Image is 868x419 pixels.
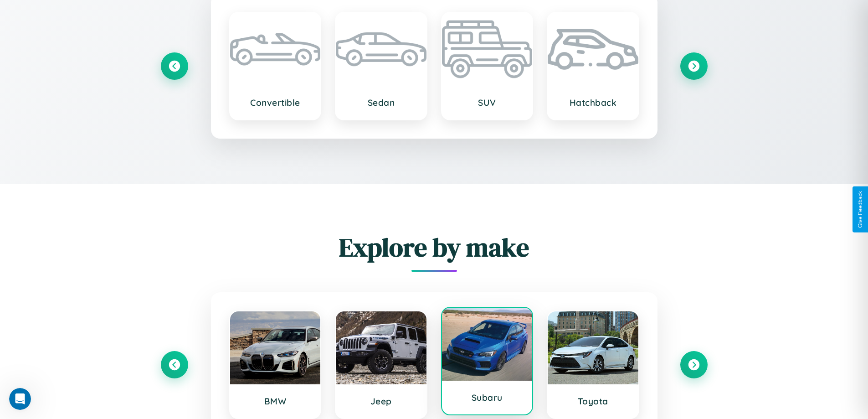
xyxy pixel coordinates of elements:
iframe: Intercom live chat [9,388,31,410]
h3: Subaru [451,392,524,403]
div: Give Feedback [857,191,863,228]
h3: SUV [451,97,524,108]
h2: Explore by make [161,230,708,265]
h3: Hatchback [557,97,629,108]
h3: Toyota [557,396,629,407]
h3: Jeep [345,396,417,407]
h3: Sedan [345,97,417,108]
h3: Convertible [239,97,312,108]
h3: BMW [239,396,312,407]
